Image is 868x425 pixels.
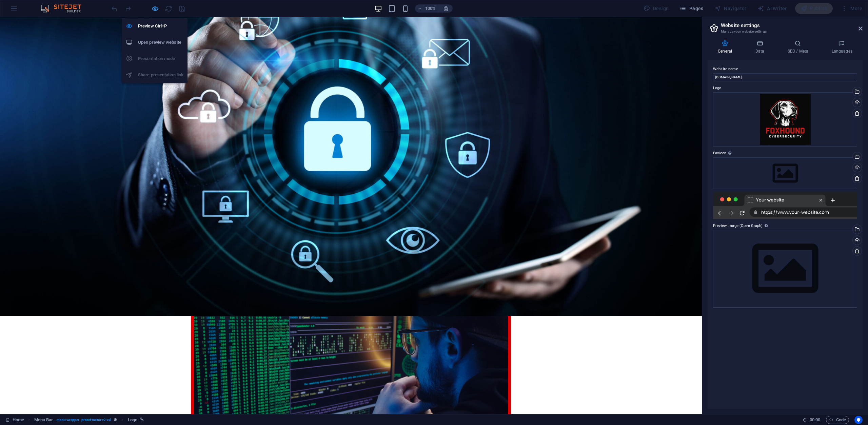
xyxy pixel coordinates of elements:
[713,149,857,157] label: Favicon
[713,73,857,81] input: Name...
[708,40,745,54] h4: General
[713,157,857,189] div: Select files from the file manager, stock photos, or upload file(s)
[713,84,857,92] label: Logo
[721,28,849,35] h3: Manage your website settings
[745,40,777,54] h4: Data
[138,38,183,46] h6: Open preview website
[826,416,849,424] button: Code
[721,22,863,28] h2: Website settings
[679,5,703,12] span: Pages
[713,92,857,147] div: FoxhoundLogo1-26TwbwdaIvr8q26YP1IB-Q.png
[854,416,863,424] button: Usercentrics
[677,3,706,14] button: Pages
[128,416,137,424] span: Click to select. Double-click to edit
[713,230,857,308] div: Select files from the file manager, stock photos, or upload file(s)
[34,416,144,424] nav: breadcrumb
[713,222,857,230] label: Preview Image (Open Graph)
[641,3,672,14] div: Design (Ctrl+Alt+Y)
[34,416,53,424] span: Click to select. Double-click to edit
[5,416,24,424] a: Click to cancel selection. Double-click to open Pages
[829,416,846,424] span: Code
[138,22,183,30] h6: Preview Ctrl+P
[415,4,439,13] button: 100%
[443,5,449,12] i: On resize automatically adjust zoom level to fit chosen device.
[114,418,117,422] i: This element is a customizable preset
[803,416,821,424] h6: Session time
[56,416,111,424] span: . menu-wrapper .preset-menu-v2-xxl
[713,65,857,73] label: Website name
[810,416,820,424] span: 00 00
[39,4,90,13] img: Editor Logo
[777,40,821,54] h4: SEO / Meta
[821,40,863,54] h4: Languages
[425,4,436,13] h6: 100%
[814,417,815,422] span: :
[140,418,144,422] i: This element is linked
